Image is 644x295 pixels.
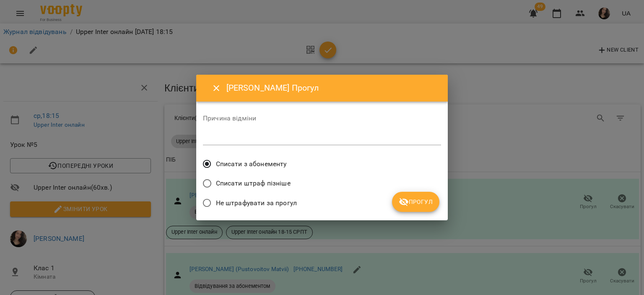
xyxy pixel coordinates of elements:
[226,81,438,94] h6: [PERSON_NAME] Прогул
[216,198,297,208] span: Не штрафувати за прогул
[203,115,441,122] label: Причина відміни
[399,197,433,207] span: Прогул
[392,192,439,212] button: Прогул
[206,78,226,98] button: Close
[216,178,291,188] span: Списати штраф пізніше
[216,159,287,169] span: Списати з абонементу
